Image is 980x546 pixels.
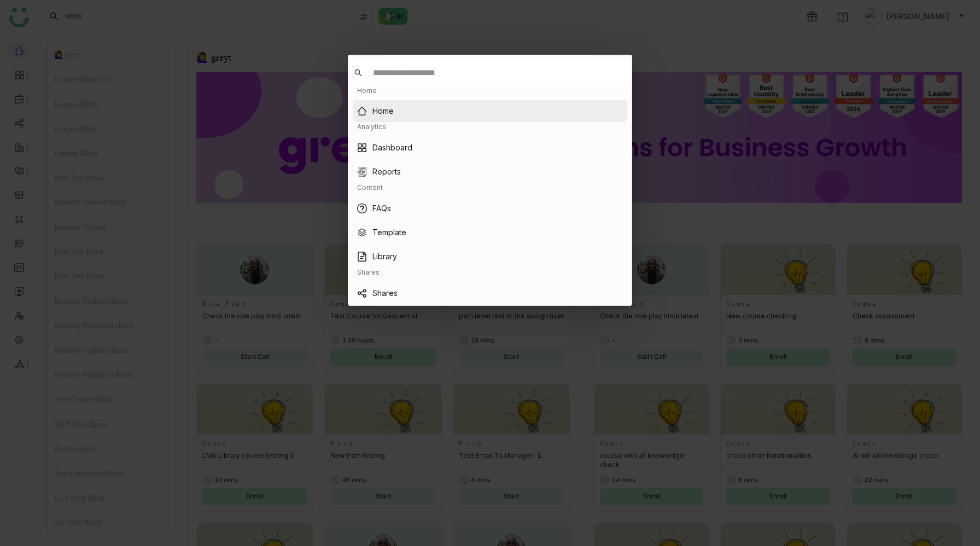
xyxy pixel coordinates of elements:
a: Template [372,226,406,239]
a: FAQs [372,202,391,214]
div: Analytics [357,122,386,132]
a: Dashboard [372,142,412,154]
button: Close [603,55,632,84]
div: Home [357,86,377,96]
a: Home [372,105,394,117]
a: Shares [372,287,398,299]
a: Reports [372,166,401,178]
a: Library [372,251,397,263]
div: Shares [357,268,380,278]
div: Content [357,183,383,193]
